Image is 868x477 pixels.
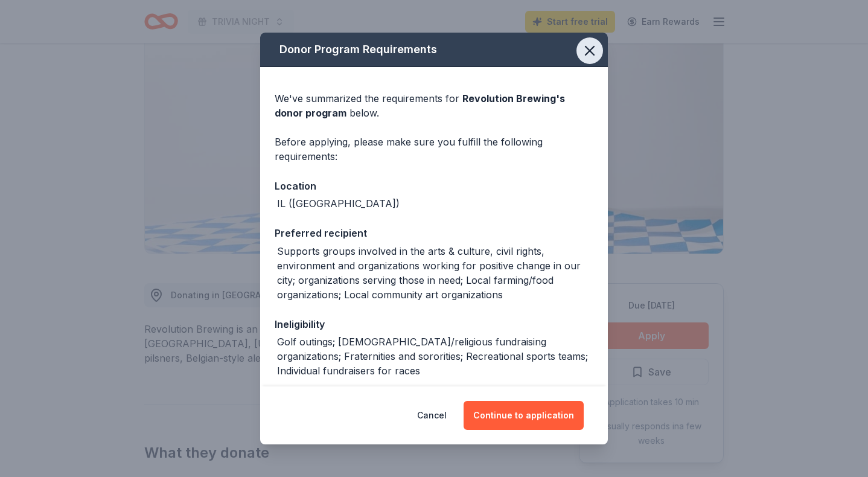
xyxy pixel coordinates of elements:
div: IL ([GEOGRAPHIC_DATA]) [277,196,400,211]
div: Donor Program Requirements [260,33,608,67]
div: We've summarized the requirements for below. [275,91,593,120]
div: Supports groups involved in the arts & culture, civil rights, environment and organizations worki... [277,244,593,302]
div: Golf outings; [DEMOGRAPHIC_DATA]/religious fundraising organizations; Fraternities and sororities... [277,335,593,378]
div: Location [275,178,593,194]
div: Ineligibility [275,316,593,332]
button: Continue to application [464,401,584,430]
button: Cancel [417,401,447,430]
div: Before applying, please make sure you fulfill the following requirements: [275,135,593,164]
div: Preferred recipient [275,225,593,241]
